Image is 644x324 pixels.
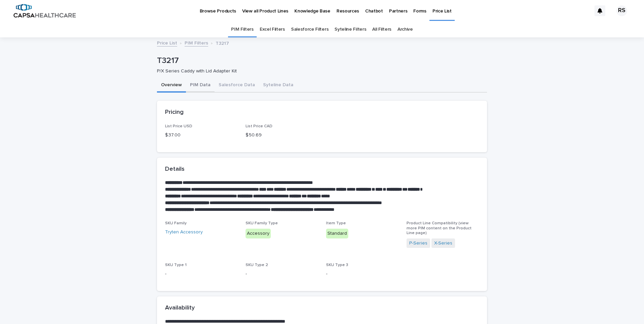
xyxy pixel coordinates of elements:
[165,229,203,236] a: Tryten Accessory
[409,240,427,247] a: P-Series
[246,124,272,128] span: List Price CAD
[157,39,177,46] a: Price List
[231,22,254,37] a: PIM Filters
[165,221,187,225] span: SKU Family
[215,78,259,93] button: Salesforce Data
[246,263,268,267] span: SKU Type 2
[326,229,348,238] div: Standard
[165,124,192,128] span: List Price USD
[157,78,186,93] button: Overview
[246,221,278,225] span: SKU Family Type
[260,22,285,37] a: Excel Filters
[291,22,328,37] a: Salesforce Filters
[326,221,346,225] span: Item Type
[157,68,482,74] p: P/X Series Caddy with Lid Adapter Kit
[186,78,215,93] button: PIM Data
[334,22,366,37] a: Syteline Filters
[397,22,413,37] a: Archive
[616,5,627,16] div: RS
[372,22,391,37] a: All Filters
[246,229,271,238] div: Accessory
[259,78,297,93] button: Syteline Data
[407,221,472,235] span: Product Line Compatibility (view more PIM content on the Product Line page)
[165,109,184,116] h2: Pricing
[13,4,76,18] img: B5p4sRfuTuC72oLToeu7
[326,270,398,278] p: -
[216,39,229,46] p: T3217
[165,132,237,139] p: $ 37.00
[246,270,318,278] p: -
[165,263,187,267] span: SKU Type 1
[246,132,318,139] p: $ 50.69
[165,304,195,312] h2: Availability
[434,240,452,247] a: X-Series
[326,263,348,267] span: SKU Type 3
[185,39,208,46] a: PIM Filters
[165,270,237,278] p: -
[157,56,484,66] p: T3217
[165,166,185,173] h2: Details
